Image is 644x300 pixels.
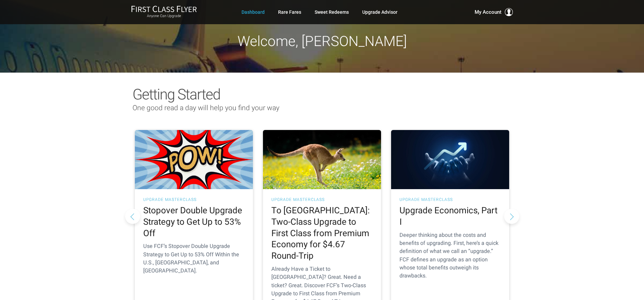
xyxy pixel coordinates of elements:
span: My Account [475,8,501,16]
span: Welcome, [PERSON_NAME] [237,33,407,49]
span: Getting Started [132,86,220,103]
button: Previous slide [125,209,140,224]
a: Rare Fares [278,6,301,18]
span: One good read a day will help you find your way [132,104,279,112]
a: Upgrade Advisor [362,6,397,18]
a: First Class FlyerAnyone Can Upgrade [131,5,197,19]
img: First Class Flyer [131,5,197,12]
h3: UPGRADE MASTERCLASS [271,198,373,202]
p: Deeper thinking about the costs and benefits of upgrading. First, here’s a quick definition of wh... [399,231,501,280]
p: Use FCF’s Stopover Double Upgrade Strategy to Get Up to 53% Off Within the U.S., [GEOGRAPHIC_DATA... [143,242,245,275]
a: Dashboard [241,6,265,18]
a: Sweet Redeems [315,6,349,18]
button: Next slide [504,209,519,224]
h2: To [GEOGRAPHIC_DATA]: Two-Class Upgrade to First Class from Premium Economy for $4.67 Round-Trip [271,205,373,262]
small: Anyone Can Upgrade [131,14,197,18]
h3: UPGRADE MASTERCLASS [143,198,245,202]
h2: Stopover Double Upgrade Strategy to Get Up to 53% Off [143,205,245,239]
h2: Upgrade Economics, Part I [399,205,501,228]
h3: UPGRADE MASTERCLASS [399,198,501,202]
button: My Account [475,8,513,16]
